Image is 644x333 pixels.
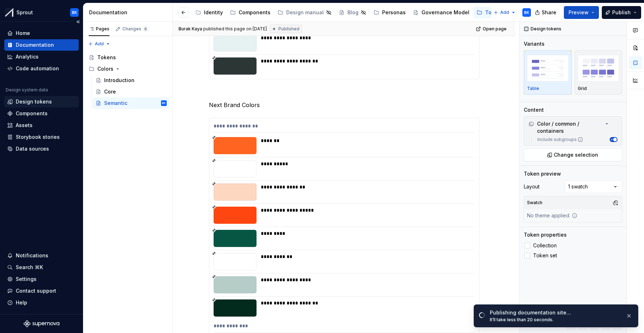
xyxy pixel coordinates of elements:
div: Data sources [16,145,49,152]
div: Contact support [16,287,56,294]
a: Code automation [4,63,79,74]
div: Color / common / containers [526,118,620,135]
a: Analytics [4,51,79,62]
div: Core [104,88,116,95]
div: Publishing documentation site… [490,309,620,316]
button: Collapse sidebar [73,17,83,27]
div: Introduction [104,77,135,84]
div: Content [524,106,544,113]
a: Storybook stories [4,131,79,143]
button: SproutBK [1,5,82,20]
span: Preview [569,9,589,16]
div: Pages [89,26,109,32]
div: Code automation [16,65,59,72]
span: Add [500,10,509,15]
div: Governance Model [421,9,469,16]
div: Help [16,299,27,306]
div: Swatch [526,198,544,208]
div: Tokens [97,54,116,61]
a: Personas [371,7,409,18]
span: Open page [483,26,507,32]
a: Core [93,86,170,97]
a: Documentation [4,39,79,51]
div: Blog [347,9,358,16]
button: placeholderGrid [575,50,623,95]
div: Page tree [27,5,340,20]
div: Identity [204,9,223,16]
div: Colors [86,63,170,75]
a: Home [4,27,79,39]
div: Documentation [89,9,170,16]
span: Published [278,26,299,32]
button: Notifications [4,250,79,261]
div: Home [16,30,30,37]
a: Design manual [275,7,335,18]
div: Token preview [524,170,561,177]
img: placeholder [578,55,619,81]
div: Assets [16,122,33,129]
a: Design tokens [4,96,79,107]
img: placeholder [527,55,569,81]
div: Documentation [16,41,54,49]
div: Analytics [16,53,39,60]
span: Add [95,41,104,47]
button: Publish [602,6,641,19]
button: Contact support [4,285,79,297]
div: Components [239,9,270,16]
div: Sprout [16,9,33,16]
span: Token set [533,253,557,258]
a: Tokens [474,7,507,18]
label: Include subgroups [535,137,583,142]
span: Burak Kaya [179,26,202,32]
div: Search ⌘K [16,264,43,271]
a: Settings [4,273,79,285]
p: Table [527,86,539,91]
div: Settings [16,276,36,283]
a: Components [227,7,273,18]
div: BK [72,10,77,15]
img: b6c2a6ff-03c2-4811-897b-2ef07e5e0e51.png [5,8,14,17]
div: No theme applied. [524,209,580,222]
div: It’ll take less than 20 seconds. [490,317,620,323]
a: Data sources [4,143,79,155]
div: Colors [97,65,113,72]
a: Open page [474,24,510,34]
a: Introduction [93,75,170,86]
div: BK [524,10,529,15]
span: Publish [612,9,631,16]
svg: Supernova Logo [24,320,59,327]
button: Preview [564,6,599,19]
button: Add [491,7,518,17]
button: Share [531,6,561,19]
button: placeholderTable [524,50,572,95]
div: Semantic [104,100,127,107]
a: Components [4,108,79,119]
div: Components [16,110,48,117]
div: Token properties [524,231,567,238]
p: Grid [578,86,587,91]
span: Share [542,9,556,16]
a: Tokens [86,52,170,63]
button: Add [86,39,113,49]
div: published this page on [DATE] [203,26,267,32]
span: Change selection [554,151,598,158]
span: 6 [143,26,148,32]
span: Collection [533,243,557,248]
div: Design tokens [16,98,52,105]
div: Storybook stories [16,133,60,141]
a: Assets [4,120,79,131]
button: Help [4,297,79,308]
button: Change selection [524,148,622,161]
a: Identity [192,7,226,18]
a: Blog [336,7,369,18]
a: SemanticBK [93,97,170,109]
a: Governance Model [410,7,472,18]
div: BK [162,100,166,107]
div: Layout [524,183,540,190]
button: Search ⌘K [4,262,79,273]
div: Personas [382,9,406,16]
div: Design system data [6,87,48,93]
div: Tokens [485,9,504,16]
div: Notifications [16,252,48,259]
